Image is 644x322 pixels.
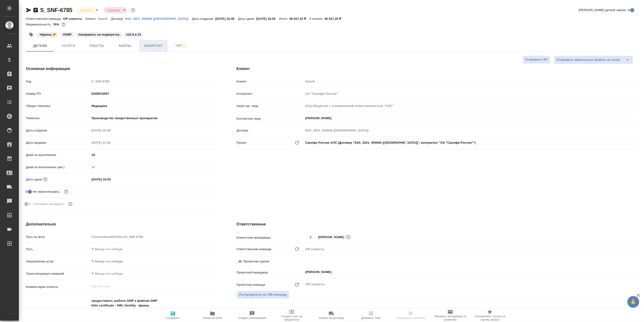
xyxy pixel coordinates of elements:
[26,91,90,96] p: Номер PO
[59,32,75,36] span: GMP
[237,104,304,108] p: Наше юр. лицо
[26,104,90,108] p: Общая тематика
[215,17,238,20] p: [DATE] 16:46
[237,235,304,240] p: Клиентские менеджеры
[90,127,131,134] input: Пустое поле
[304,90,639,97] input: Пустое поле
[40,32,56,37] p: #франц 🥐
[237,79,304,84] p: Клиент
[275,315,309,321] span: Создать счет на предоплату
[36,32,59,36] span: франц 🥐
[26,66,218,72] h4: Основная информация
[26,177,42,182] p: Дата сдачи
[63,17,86,20] p: VIP клиенты
[166,316,180,320] span: Сохранить
[26,259,90,264] p: Направление услуг
[90,233,218,240] input: Пустое поле
[111,17,125,20] p: Договор:
[29,43,51,49] span: Детали
[90,164,218,171] input: Пустое поле
[324,17,345,20] p: 48 837,20 ₽
[554,56,633,64] div: split button
[92,259,212,264] div: ✎ Введи что-нибудь
[237,308,304,312] p: Источник
[125,17,192,20] p: SSA_2021_054940 ([GEOGRAPHIC_DATA])
[26,271,90,276] p: Транслитерация названий
[153,309,193,322] button: Сохранить
[237,140,247,145] p: Проект
[90,270,218,277] input: ✎ Введи что-нибудь
[391,309,431,322] button: Определить тематику
[90,151,218,158] input: ✎ Введи что-нибудь
[63,189,69,195] button: Включи, если не хочешь, чтобы указанная дата сдачи изменилась после переставления заказа в 'Подтв...
[237,291,290,299] button: Распределить на ПМ-команду
[433,315,467,321] span: Призвать менеджера по развитию
[256,17,279,20] p: [DATE] 18:00
[90,102,218,110] div: Медицина
[627,296,639,308] button: 🙏
[557,57,620,63] span: Отправить финальные файлы на email
[237,291,290,299] span: В заказе уже есть ответственный ПМ или ПМ группа
[237,128,304,133] p: Договор
[237,91,304,96] p: Контрагент
[67,201,73,207] button: Выбери, если сб и вс нужно считать рабочими днями для выполнения заказа.
[170,43,193,49] span: Чат
[26,221,218,227] h4: Дополнительно
[305,232,316,243] button: Добавить менеджера
[203,316,222,320] span: Папка на Drive
[90,78,218,85] input: Пустое поле
[304,139,639,147] div: Санофи Россия АЛС (Договор "SSA_2021_054940 ([GEOGRAPHIC_DATA])", контрагент "АО "Санофи Россия"")
[237,282,265,287] p: Проектная команда
[78,32,120,37] p: #направить на подверстку
[318,234,352,240] div: [PERSON_NAME]
[193,309,232,322] button: Папка на Drive
[431,309,470,322] button: Призвать менеджера по развитию
[33,7,38,13] button: Скопировать ссылку
[237,247,272,252] p: Ответственная команда
[636,118,637,119] button: Open
[40,7,72,13] a: S_SNF-6785
[237,66,639,72] h4: Клиент
[26,128,90,133] p: Дата создания
[289,17,310,20] p: 48 837,20 ₽
[26,235,90,239] p: Путь на drive
[60,21,67,28] button: 9856.32 RUB;
[304,78,639,85] input: Пустое поле
[90,246,218,253] input: ✎ Введи что-нибудь
[579,8,626,12] span: [PERSON_NAME] детали заказа
[232,309,272,322] button: Создать рекламацию
[90,176,131,183] input: ✎ Введи что-нибудь
[473,315,507,321] span: Скопировать ссылку на оценку заказа
[53,23,60,26] p: 76%
[26,165,90,170] p: Дней на выполнение (авт.)
[26,285,90,289] p: Комментарии клиента
[26,17,63,20] p: Ответственная команда:
[126,32,141,37] p: #22.8 в 15
[63,32,71,37] p: #GMP
[90,257,218,265] div: ✎ Введи что-нибудь
[90,114,218,122] div: Производство лекарственных препаратов
[351,309,391,322] button: Добавить Todo
[237,270,304,275] p: Проектный менеджер
[90,139,131,146] input: Пустое поле
[239,292,287,298] span: Распределить на ПМ-команду
[305,308,633,312] div: ✎ Введи что-нибудь
[79,8,94,12] button: В работе
[470,309,510,322] button: Скопировать ссылку на оценку заказа
[361,316,381,320] span: Добавить Todo
[26,153,90,157] p: Дней на выполнение
[76,7,100,13] div: В работе
[26,29,36,40] button: Добавить тэг
[238,17,256,20] p: Дата сдачи:
[629,297,637,307] span: 🙏
[26,247,90,252] p: Путь
[26,116,90,121] p: Тематика
[243,259,269,264] span: Проектная группа
[304,127,639,134] input: Пустое поле
[130,7,136,13] button: Доп статусы указывают на важность/срочность заказа
[106,8,121,12] button: Срочный
[85,43,108,49] span: Работы
[26,140,90,145] p: Дата продажи
[272,309,312,322] button: Создать счет на предоплату
[75,32,123,36] span: направить на подверстку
